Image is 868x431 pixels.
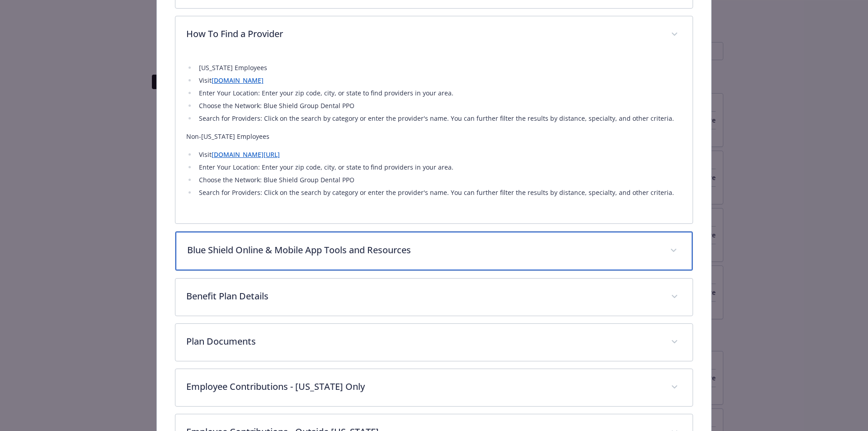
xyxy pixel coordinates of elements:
p: Blue Shield Online & Mobile App Tools and Resources [187,243,660,257]
li: Search for Providers: Click on the search by category or enter the provider's name. You can furth... [196,113,682,124]
a: [DOMAIN_NAME] [212,76,264,85]
li: Enter Your Location: Enter your zip code, city, or state to find providers in your area. [196,88,682,99]
div: Employee Contributions - [US_STATE] Only [175,369,693,406]
div: Benefit Plan Details [175,279,693,316]
p: How To Find a Provider [186,27,660,41]
li: Choose the Network: Blue Shield Group Dental PPO [196,100,682,111]
p: Non-[US_STATE] Employees [186,131,682,142]
div: How To Find a Provider [175,16,693,53]
p: Benefit Plan Details [186,289,660,303]
li: Choose the Network: Blue Shield Group Dental PPO [196,175,682,185]
div: Plan Documents [175,324,693,361]
div: Blue Shield Online & Mobile App Tools and Resources [175,232,693,270]
li: Visit [196,149,682,160]
p: Employee Contributions - [US_STATE] Only [186,380,660,393]
li: Visit [196,75,682,86]
a: [DOMAIN_NAME][URL] [212,150,280,159]
li: Enter Your Location: Enter your zip code, city, or state to find providers in your area. [196,162,682,173]
p: Plan Documents [186,335,660,348]
li: Search for Providers: Click on the search by category or enter the provider's name. You can furth... [196,187,682,198]
div: How To Find a Provider [175,53,693,223]
li: [US_STATE] Employees [196,62,682,73]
